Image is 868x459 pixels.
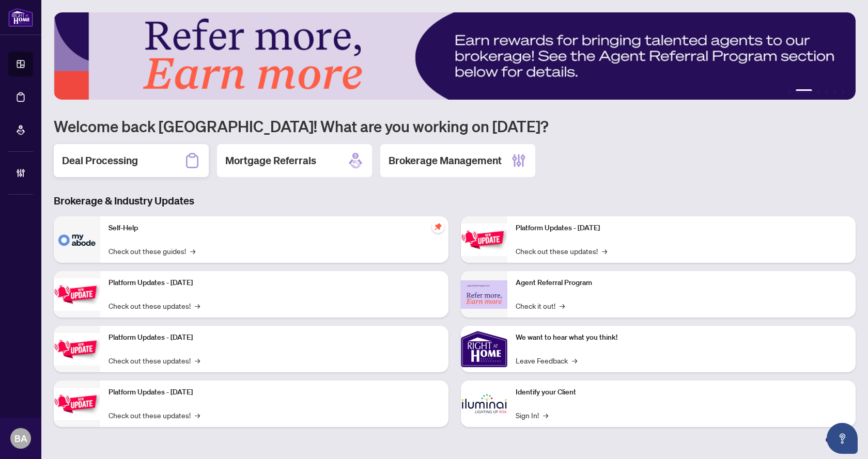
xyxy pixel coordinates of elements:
h2: Brokerage Management [389,153,502,168]
a: Sign In!→ [516,409,548,421]
p: Identify your Client [516,387,847,398]
button: 1 [787,89,792,93]
h1: Welcome back [GEOGRAPHIC_DATA]! What are you working on [DATE]? [54,116,856,136]
p: Platform Updates - [DATE] [109,387,440,398]
button: 6 [841,89,845,93]
img: logo [8,8,33,27]
span: → [602,245,607,257]
button: Open asap [827,423,858,454]
img: Identify your Client [461,381,507,427]
p: Platform Updates - [DATE] [109,277,440,289]
h3: Brokerage & Industry Updates [54,194,856,208]
span: → [190,245,195,257]
a: Check out these updates!→ [109,409,200,421]
img: Platform Updates - June 23, 2025 [461,224,507,256]
p: Agent Referral Program [516,277,847,289]
span: BA [14,431,27,446]
p: Platform Updates - [DATE] [516,223,847,234]
button: 2 [796,89,812,93]
p: Self-Help [109,223,440,234]
img: Agent Referral Program [461,280,507,309]
a: Leave Feedback→ [516,355,577,366]
a: Check it out!→ [516,300,565,311]
a: Check out these updates!→ [516,245,607,257]
p: We want to hear what you think! [516,332,847,343]
h2: Deal Processing [62,153,138,168]
span: → [572,355,577,366]
button: 5 [833,89,837,93]
a: Check out these updates!→ [109,355,200,366]
img: Self-Help [54,216,100,263]
a: Check out these updates!→ [109,300,200,311]
img: Platform Updates - September 16, 2025 [54,278,100,311]
img: We want to hear what you think! [461,326,507,372]
button: 3 [816,89,820,93]
a: Check out these guides!→ [109,245,195,257]
span: → [195,355,200,366]
p: Platform Updates - [DATE] [109,332,440,343]
span: → [543,409,548,421]
span: pushpin [432,220,444,233]
span: → [560,300,565,311]
button: 4 [825,89,829,93]
img: Platform Updates - July 21, 2025 [54,333,100,366]
img: Slide 1 [54,12,856,100]
h2: Mortgage Referrals [225,153,316,168]
img: Platform Updates - July 8, 2025 [54,388,100,420]
span: → [195,300,200,311]
span: → [195,409,200,421]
